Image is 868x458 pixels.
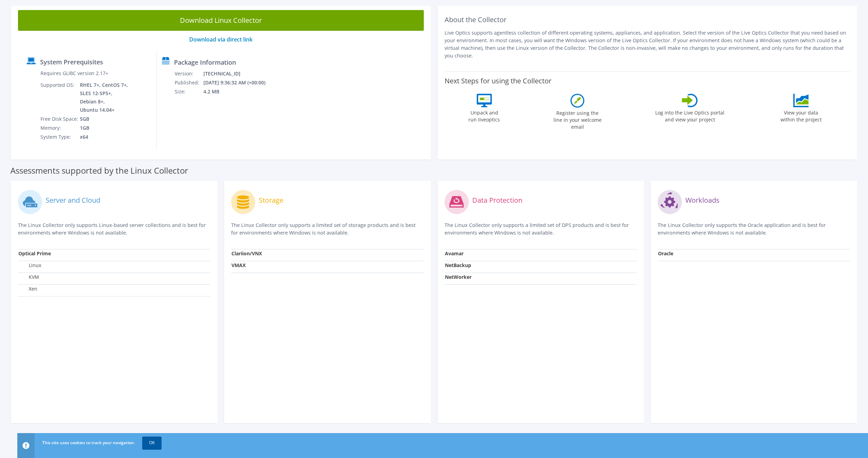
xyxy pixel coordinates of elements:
[174,87,203,96] td: Size:
[445,274,472,280] strong: NetWorker
[189,36,253,43] a: Download via direct link
[18,10,424,31] a: Download Linux Collector
[42,440,135,446] span: This site uses cookies to track your navigation.
[80,132,129,141] td: x64
[174,69,203,78] td: Version:
[40,123,80,132] td: Memory:
[445,77,551,85] label: Next Steps for using the Collector
[655,107,725,123] label: Log into the Live Optics portal and view your project
[80,123,129,132] td: 1GB
[259,197,283,204] label: Storage
[80,114,129,123] td: 5GB
[40,58,103,65] label: System Prerequisites
[10,167,188,174] label: Assessments supported by the Linux Collector
[445,262,471,268] strong: NetBackup
[18,274,39,281] label: KVM
[142,437,162,449] a: OK
[40,114,80,123] td: Free Disk Space:
[18,250,51,257] strong: Optical Prime
[18,221,210,237] p: The Linux Collector only supports Linux-based server collections and is best for environments whe...
[80,81,129,114] td: RHEL 7+, CentOS 7+, SLES 12-SP5+, Debian 8+, Ubuntu 14.04+
[658,250,673,257] strong: Oracle
[174,78,203,87] td: Published:
[231,250,262,257] strong: Clariion/VNX
[18,285,37,292] label: Xen
[40,81,80,114] td: Supported OS:
[468,107,500,123] label: Unpack and run liveoptics
[445,221,637,237] p: The Linux Collector only supports a limited set of DPS products and is best for environments wher...
[40,132,80,141] td: System Type:
[231,221,423,237] p: The Linux Collector only supports a limited set of storage products and is best for environments ...
[18,262,41,269] label: Linux
[776,107,826,123] label: View your data within the project
[46,197,100,204] label: Server and Cloud
[203,87,275,96] td: 4.2 MB
[658,221,850,237] p: The Linux Collector only supports the Oracle application and is best for environments where Windo...
[445,250,464,257] strong: Avamar
[472,197,522,204] label: Data Protection
[445,16,850,24] h2: About the Collector
[203,78,275,87] td: [DATE] 9:36:32 AM (+00:00)
[445,29,850,59] p: Live Optics supports agentless collection of different operating systems, appliances, and applica...
[551,108,603,130] label: Register using the line in your welcome email
[685,197,720,204] label: Workloads
[174,59,236,66] label: Package Information
[231,262,246,268] strong: VMAX
[203,69,275,78] td: [TECHNICAL_ID]
[40,70,108,77] label: Requires GLIBC version 2.17+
